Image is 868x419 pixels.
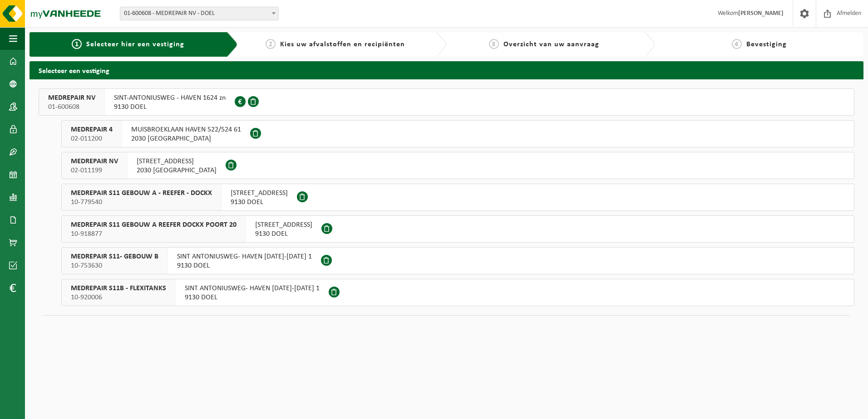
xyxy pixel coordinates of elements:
[266,39,276,49] span: 2
[71,252,158,261] span: MEDREPAIR S11- GEBOUW B
[71,220,237,229] span: MEDREPAIR S11 GEBOUW A REEFER DOCKX POORT 20
[114,93,226,102] span: SINT-ANTONIUSWEG - HAVEN 1624 zn
[86,41,184,48] span: Selecteer hier een vestiging
[71,125,113,134] span: MEDREPAIR 4
[177,252,312,261] span: SINT ANTONIUSWEG- HAVEN [DATE]-[DATE] 1
[231,198,288,207] span: 9130 DOEL
[280,41,405,48] span: Kies uw afvalstoffen en recipiënten
[71,284,166,293] span: MEDREPAIR S11B - FLEXITANKS
[39,88,854,116] button: MEDREPAIR NV 01-600608 SINT-ANTONIUSWEG - HAVEN 1624 zn9130 DOEL
[61,152,854,179] button: MEDREPAIR NV 02-011199 [STREET_ADDRESS]2030 [GEOGRAPHIC_DATA]
[61,120,854,147] button: MEDREPAIR 4 02-011200 MUISBROEKLAAN HAVEN 522/524 612030 [GEOGRAPHIC_DATA]
[48,93,95,102] span: MEDREPAIR NV
[48,102,95,112] span: 01-600608
[177,261,312,270] span: 9130 DOEL
[61,247,854,274] button: MEDREPAIR S11- GEBOUW B 10-753630 SINT ANTONIUSWEG- HAVEN [DATE]-[DATE] 19130 DOEL
[137,157,217,166] span: [STREET_ADDRESS]
[72,39,82,49] span: 1
[255,229,312,239] span: 9130 DOEL
[71,189,212,198] span: MEDREPAIR S11 GEBOUW A - REEFER - DOCKX
[131,125,241,134] span: MUISBROEKLAAN HAVEN 522/524 61
[61,184,854,211] button: MEDREPAIR S11 GEBOUW A - REEFER - DOCKX 10-779540 [STREET_ADDRESS]9130 DOEL
[71,293,166,302] span: 10-920006
[185,284,320,293] span: SINT ANTONIUSWEG- HAVEN [DATE]-[DATE] 1
[71,229,237,239] span: 10-918877
[131,134,241,143] span: 2030 [GEOGRAPHIC_DATA]
[61,279,854,306] button: MEDREPAIR S11B - FLEXITANKS 10-920006 SINT ANTONIUSWEG- HAVEN [DATE]-[DATE] 19130 DOEL
[137,166,217,175] span: 2030 [GEOGRAPHIC_DATA]
[489,39,499,49] span: 3
[71,157,118,166] span: MEDREPAIR NV
[732,39,742,49] span: 4
[255,220,312,229] span: [STREET_ADDRESS]
[120,7,278,20] span: 01-600608 - MEDREPAIR NV - DOEL
[503,41,599,48] span: Overzicht van uw aanvraag
[114,102,226,112] span: 9130 DOEL
[231,189,288,198] span: [STREET_ADDRESS]
[71,134,113,143] span: 02-011200
[71,166,118,175] span: 02-011199
[746,41,787,48] span: Bevestiging
[71,261,158,270] span: 10-753630
[185,293,320,302] span: 9130 DOEL
[738,10,784,17] strong: [PERSON_NAME]
[120,7,279,20] span: 01-600608 - MEDREPAIR NV - DOEL
[71,198,212,207] span: 10-779540
[61,215,854,243] button: MEDREPAIR S11 GEBOUW A REEFER DOCKX POORT 20 10-918877 [STREET_ADDRESS]9130 DOEL
[30,61,863,79] h2: Selecteer een vestiging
